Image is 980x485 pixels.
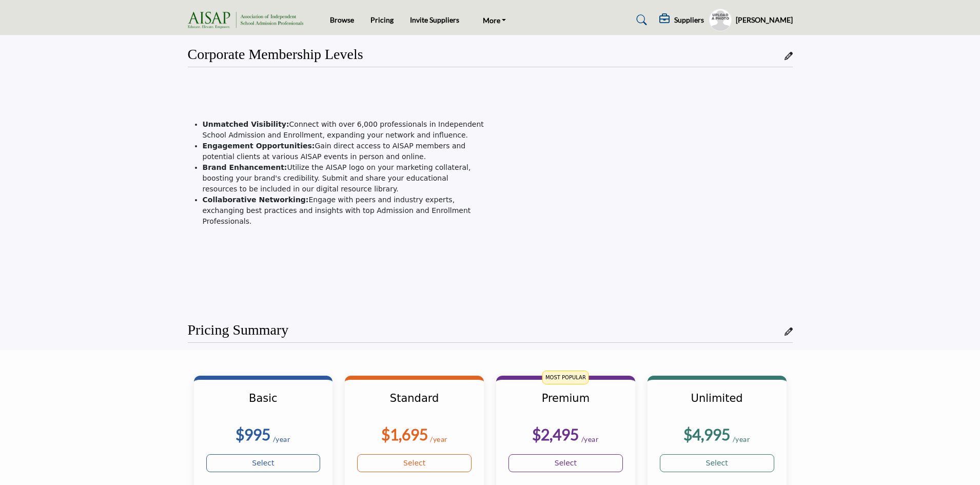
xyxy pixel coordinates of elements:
[273,435,291,443] sub: /year
[188,12,308,29] img: Site Logo
[203,195,484,227] li: Engage with peers and industry experts, exchanging best practices and insights with top Admission...
[660,392,774,418] h3: Unlimited
[626,12,654,28] a: Search
[581,435,599,443] sub: /year
[733,435,751,443] sub: /year
[188,321,289,339] h2: Pricing Summary
[203,162,484,195] li: Utilize the AISAP logo on your marketing collateral, boosting your brand's credibility. Submit an...
[381,425,428,443] b: $1,695
[203,163,287,171] strong: Brand Enhancement:
[736,15,793,25] h5: [PERSON_NAME]
[476,13,514,27] a: More
[206,454,321,472] a: Select
[203,196,309,204] strong: Collaborative Networking:
[410,15,459,24] a: Invite Suppliers
[203,119,484,141] li: Connect with over 6,000 professionals in Independent School Admission and Enrollment, expanding y...
[203,120,289,128] strong: Unmatched Visibility:
[357,454,472,472] a: Select
[508,454,623,472] a: Select
[532,425,579,443] b: $2,495
[236,425,270,443] b: $995
[674,15,704,25] h5: Suppliers
[660,454,774,472] a: Select
[203,142,315,150] strong: Engagement Opportunities:
[357,392,472,418] h3: Standard
[370,15,394,24] a: Pricing
[203,141,484,162] li: Gain direct access to AISAP members and potential clients at various AISAP events in person and o...
[430,435,448,443] sub: /year
[508,392,623,418] h3: Premium
[659,14,704,26] div: Suppliers
[330,15,354,24] a: Browse
[206,392,321,418] h3: Basic
[709,9,732,31] button: Show hide supplier dropdown
[542,371,589,384] span: MOST POPULAR
[683,425,730,443] b: $4,995
[188,46,363,63] h2: Corporate Membership Levels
